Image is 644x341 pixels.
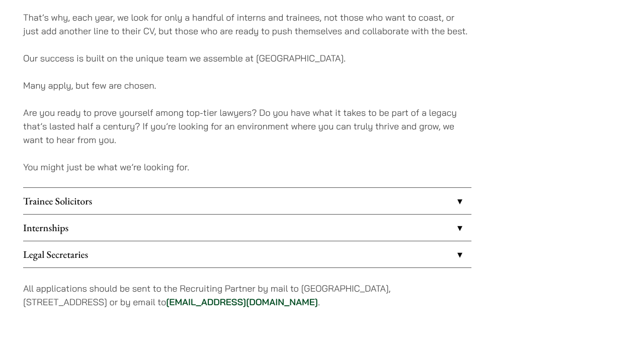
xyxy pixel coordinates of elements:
p: Are you ready to prove yourself among top-tier lawyers? Do you have what it takes to be part of a... [23,106,471,147]
p: Many apply, but few are chosen. [23,79,471,92]
p: You might just be what we’re looking for. [23,160,471,174]
p: Our success is built on the unique team we assemble at [GEOGRAPHIC_DATA]. [23,51,471,65]
a: [EMAIL_ADDRESS][DOMAIN_NAME] [166,296,318,308]
p: All applications should be sent to the Recruiting Partner by mail to [GEOGRAPHIC_DATA], [STREET_A... [23,282,471,309]
a: Internships [23,215,471,241]
a: Legal Secretaries [23,241,471,267]
a: Trainee Solicitors [23,188,471,214]
p: That’s why, each year, we look for only a handful of interns and trainees, not those who want to ... [23,11,471,38]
